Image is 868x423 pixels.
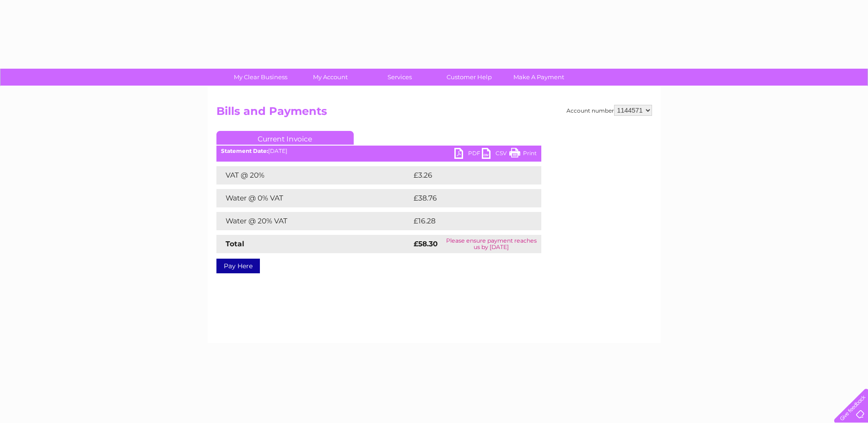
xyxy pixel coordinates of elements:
[216,212,411,230] td: Water @ 20% VAT
[482,148,509,161] a: CSV
[221,147,268,154] b: Statement Date:
[292,69,368,86] a: My Account
[216,166,411,184] td: VAT @ 20%
[216,105,652,122] h2: Bills and Payments
[411,212,522,230] td: £16.28
[442,235,541,253] td: Please ensure payment reaches us by [DATE]
[216,189,411,207] td: Water @ 0% VAT
[362,69,437,86] a: Services
[414,239,438,248] strong: £58.30
[411,189,523,207] td: £38.76
[223,69,298,86] a: My Clear Business
[509,148,537,161] a: Print
[226,239,244,248] strong: Total
[501,69,577,86] a: Make A Payment
[431,69,507,86] a: Customer Help
[216,259,260,273] a: Pay Here
[454,148,482,161] a: PDF
[216,131,354,145] a: Current Invoice
[216,148,541,154] div: [DATE]
[566,105,652,116] div: Account number
[411,166,520,184] td: £3.26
